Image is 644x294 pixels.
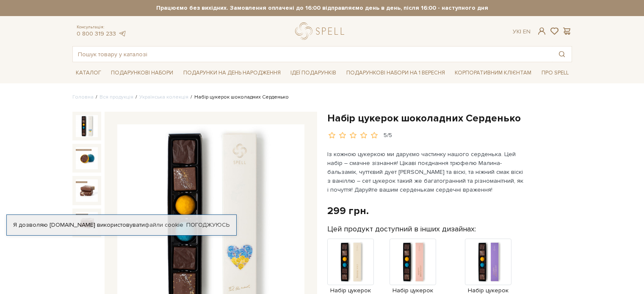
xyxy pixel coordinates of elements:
[520,28,521,35] span: |
[72,4,572,12] strong: Працюємо без вихідних. Замовлення оплачені до 16:00 відправляємо день в день, після 16:00 - насту...
[186,221,229,229] a: Погоджуюсь
[327,150,526,194] p: Із кожною цукеркою ми даруємо частинку нашого серденька. Цей набір – смачне зізнання! Цікаві поєд...
[76,179,98,201] img: Набір цукерок шоколадних Серденько
[76,115,98,137] img: Набір цукерок шоколадних Серденько
[73,47,552,62] input: Пошук товару у каталозі
[513,28,531,36] div: Ук
[327,224,476,234] label: Цей продукт доступний в інших дизайнах:
[76,147,98,169] img: Набір цукерок шоколадних Серденько
[139,94,188,100] a: Українська колекція
[327,204,369,217] div: 299 грн.
[287,66,340,80] a: Ідеї подарунків
[451,66,535,80] a: Корпоративним клієнтам
[118,30,127,37] a: telegram
[180,66,284,80] a: Подарунки на День народження
[77,30,116,37] a: 0 800 319 233
[538,66,572,80] a: Про Spell
[343,66,448,80] a: Подарункові набори на 1 Вересня
[523,28,531,35] a: En
[76,212,98,234] img: Набір цукерок шоколадних Серденько
[465,239,511,285] img: Продукт
[72,66,105,80] a: Каталог
[552,47,572,62] button: Пошук товару у каталозі
[100,94,133,100] a: Вся продукція
[327,239,374,285] img: Продукт
[108,66,177,80] a: Подарункові набори
[72,94,94,100] a: Головна
[7,221,236,229] div: Я дозволяю [DOMAIN_NAME] використовувати
[188,93,289,101] li: Набір цукерок шоколадних Серденько
[77,25,127,30] span: Консультація:
[145,221,183,228] a: файли cookie
[327,112,572,125] h1: Набір цукерок шоколадних Серденько
[295,22,348,40] a: logo
[390,239,436,285] img: Продукт
[384,132,392,140] div: 5/5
